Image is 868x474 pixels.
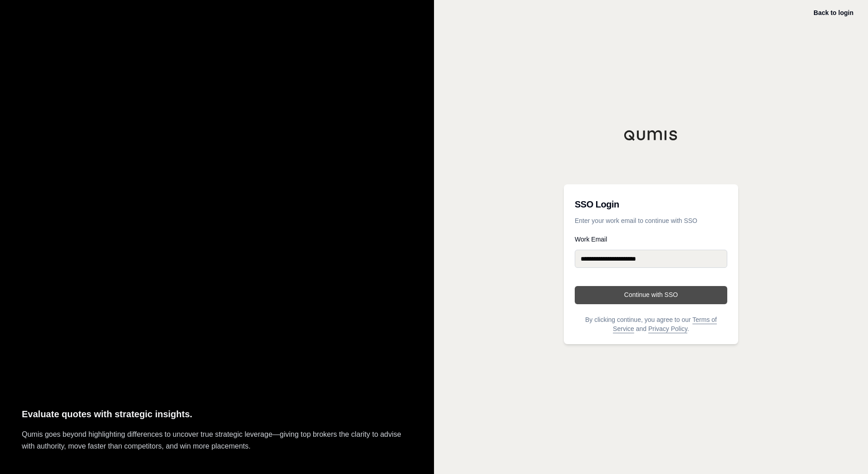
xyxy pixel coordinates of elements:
[575,286,727,304] button: Continue with SSO
[22,407,412,422] p: Evaluate quotes with strategic insights.
[575,195,727,213] h3: SSO Login
[575,216,727,225] p: Enter your work email to continue with SSO
[624,130,678,141] img: Qumis
[22,429,412,452] p: Qumis goes beyond highlighting differences to uncover true strategic leverage—giving top brokers ...
[648,325,687,332] a: Privacy Policy
[575,315,727,333] p: By clicking continue, you agree to our and .
[575,236,727,242] label: Work Email
[814,9,853,16] a: Back to login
